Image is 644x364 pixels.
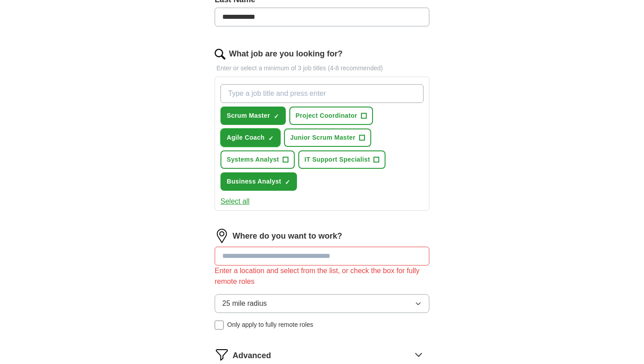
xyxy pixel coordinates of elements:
[215,49,225,60] img: search.png
[296,111,357,120] span: Project Coordinator
[233,350,271,362] span: Advanced
[268,135,274,142] span: ✓
[220,128,280,147] button: Agile Coach✓
[227,155,279,164] span: Systems Analyst
[220,196,250,207] button: Select all
[215,266,429,287] div: Enter a location and select from the list, or check the box for fully remote roles
[222,298,267,309] span: 25 mile radius
[305,155,370,164] span: IT Support Specialist
[289,107,373,125] button: Project Coordinator
[220,84,424,103] input: Type a job title and press enter
[220,172,297,191] button: Business Analyst✓
[227,320,313,330] span: Only apply to fully remote roles
[227,177,281,186] span: Business Analyst
[220,150,295,169] button: Systems Analyst
[284,128,371,147] button: Junior Scrum Master
[290,133,356,142] span: Junior Scrum Master
[233,230,342,242] label: Where do you want to work?
[215,321,224,330] input: Only apply to fully remote roles
[215,294,429,313] button: 25 mile radius
[215,229,229,243] img: location.png
[285,179,290,186] span: ✓
[215,64,429,73] p: Enter or select a minimum of 3 job titles (4-8 recommended)
[274,113,279,120] span: ✓
[298,150,386,169] button: IT Support Specialist
[220,107,286,125] button: Scrum Master✓
[227,111,270,120] span: Scrum Master
[229,48,343,60] label: What job are you looking for?
[227,133,265,142] span: Agile Coach
[215,347,229,362] img: filter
